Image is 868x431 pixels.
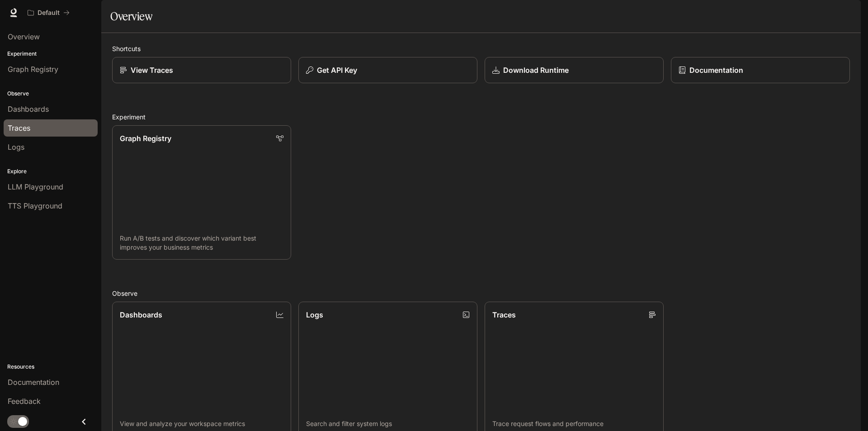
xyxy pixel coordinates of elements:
[112,57,291,83] a: View Traces
[112,44,850,53] h2: Shortcuts
[485,57,664,83] a: Download Runtime
[492,309,516,320] p: Traces
[112,112,850,122] h2: Experiment
[492,419,656,428] p: Trace request flows and performance
[38,9,60,17] p: Default
[24,4,74,22] button: All workspaces
[120,419,283,428] p: View and analyze your workspace metrics
[120,234,283,252] p: Run A/B tests and discover which variant best improves your business metrics
[112,289,850,298] h2: Observe
[503,65,569,76] p: Download Runtime
[306,419,470,428] p: Search and filter system logs
[110,7,152,25] h1: Overview
[317,65,357,76] p: Get API Key
[298,57,477,83] button: Get API Key
[131,65,173,76] p: View Traces
[120,133,171,144] p: Graph Registry
[112,125,291,260] a: Graph RegistryRun A/B tests and discover which variant best improves your business metrics
[306,309,323,320] p: Logs
[689,65,743,76] p: Documentation
[120,309,162,320] p: Dashboards
[671,57,850,83] a: Documentation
